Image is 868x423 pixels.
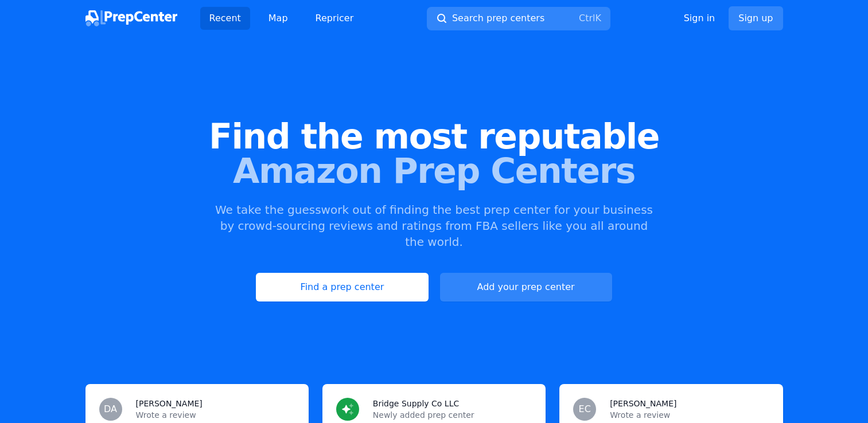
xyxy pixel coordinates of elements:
[18,154,850,188] span: Amazon Prep Centers
[259,7,297,30] a: Map
[373,398,459,409] h3: Bridge Supply Co LLC
[18,119,850,154] span: Find the most reputable
[85,10,177,26] img: PrepCenter
[579,13,595,23] kbd: Ctrl
[200,7,250,30] a: Recent
[579,405,591,414] span: EC
[684,11,715,25] a: Sign in
[136,409,295,421] p: Wrote a review
[373,409,532,421] p: Newly added prep center
[595,13,601,23] kbd: K
[610,398,676,409] h3: [PERSON_NAME]
[427,7,610,30] button: Search prep centersCtrlK
[104,405,117,414] span: DA
[440,273,612,301] a: Add your prep center
[256,273,428,301] a: Find a prep center
[610,409,769,421] p: Wrote a review
[452,11,544,25] span: Search prep centers
[729,6,783,30] a: Sign up
[306,7,363,30] a: Repricer
[214,202,655,250] p: We take the guesswork out of finding the best prep center for your business by crowd-sourcing rev...
[136,398,203,409] h3: [PERSON_NAME]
